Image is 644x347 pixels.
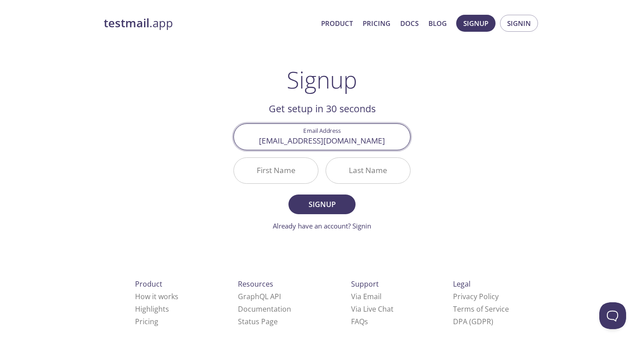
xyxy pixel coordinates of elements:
a: Already have an account? Signin [273,221,371,230]
a: Highlights [135,304,169,314]
button: Signin [500,15,538,32]
span: Legal [453,279,470,289]
a: Terms of Service [453,304,509,314]
span: Resources [238,279,273,289]
a: Via Email [351,292,381,301]
span: Support [351,279,379,289]
a: How it works [135,292,178,301]
button: Signup [288,195,356,214]
strong: testmail [104,15,149,31]
a: Pricing [135,317,158,326]
span: s [364,317,368,326]
h1: Signup [287,66,357,93]
a: Docs [400,17,419,29]
h2: Get setup in 30 seconds [233,101,411,116]
a: Blog [428,17,447,29]
a: Pricing [363,17,390,29]
span: Signup [298,198,346,211]
a: GraphQL API [238,292,281,301]
iframe: Help Scout Beacon - Open [599,302,626,329]
button: Signup [456,15,496,32]
a: Via Live Chat [351,304,394,314]
a: testmail.app [104,16,314,31]
span: Signin [507,17,531,29]
a: DPA (GDPR) [453,317,493,326]
a: Privacy Policy [453,292,499,301]
span: Product [135,279,162,289]
a: FAQ [351,317,368,326]
a: Status Page [238,317,278,326]
a: Documentation [238,304,291,314]
a: Product [321,17,353,29]
span: Signup [463,17,488,29]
